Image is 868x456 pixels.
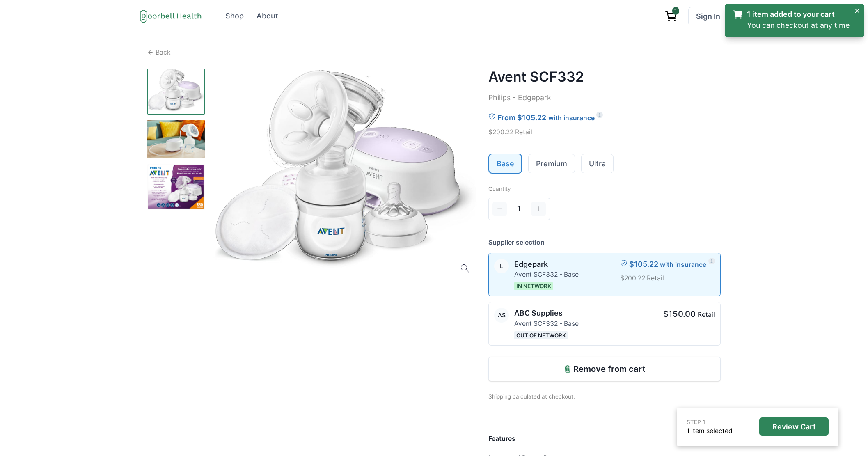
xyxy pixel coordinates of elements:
p: Edgepark [514,259,579,270]
img: p396f7c1jhk335ckoricv06bci68 [147,69,205,115]
a: Sign In [688,7,728,25]
p: Shipping calculated at checkout. [488,381,721,401]
p: STEP 1 [687,418,733,426]
a: 1 item added to your cartYou can checkout at any time [732,9,850,31]
a: ABC SuppliesABC SuppliesAvent SCF332 - BaseOut of Network$150.00Retail [488,302,721,346]
p: ABC Supplies [514,308,579,319]
button: Review Cart [759,417,829,436]
button: Increment [531,202,546,216]
img: p8xktdatc5qvihr1wisn7n0qpc5j [147,164,205,210]
a: About [251,7,284,25]
button: Remove from cart [488,357,721,381]
button: Decrement [492,202,507,216]
h2: Avent SCF332 [488,69,721,85]
p: $200.22 Retail [620,273,715,283]
p: Review Cart [772,422,816,431]
button: Base [489,154,522,173]
p: $105.22 [629,259,658,270]
p: $150.00 [663,308,696,320]
span: 1 [672,7,679,14]
p: $200.22 Retail [488,127,721,137]
p: Supplier selection [488,238,721,247]
p: Avent SCF332 - Base [514,270,579,280]
span: 1 [517,203,521,214]
div: ABC Supplies [498,312,506,318]
a: Premium [529,154,575,173]
a: EdgeparkEdgeparkAvent SCF332 - BaseIn Network$105.22with insurance$200.22 Retail [488,253,721,296]
span: Out of Network [514,331,568,339]
p: with insurance [548,113,595,123]
div: Edgepark [500,263,504,269]
p: Avent SCF332 - Base [514,319,579,329]
strong: Features [488,435,515,442]
div: Shop [225,11,244,22]
button: Close [852,5,863,16]
p: 1 item selected [687,426,733,436]
p: with insurance [660,260,706,270]
p: Remove from cart [573,364,646,374]
a: View cart [661,7,681,25]
p: Philips - Edgepark [488,92,721,103]
img: fjqt3luqs1s1fockw9rvj9w7pfkf [147,120,205,158]
a: Ultra [582,154,613,173]
p: From $105.22 [497,112,546,124]
a: Shop [220,7,250,25]
p: Back [156,48,171,57]
span: In Network [514,282,553,290]
p: Quantity [488,185,721,193]
div: About [257,11,278,22]
p: Retail [698,310,715,320]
